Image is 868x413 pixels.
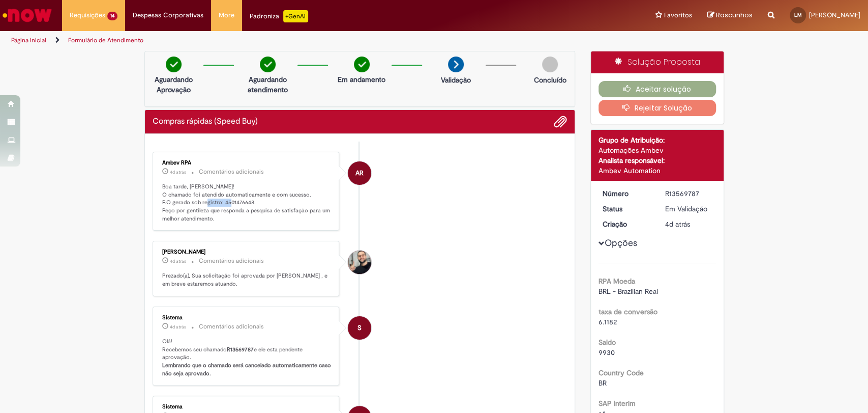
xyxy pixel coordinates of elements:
[665,204,712,214] div: Em Validação
[348,316,371,340] div: System
[598,135,716,145] div: Grupo de Atribuição:
[354,57,370,72] img: check-circle-green.png
[355,161,364,185] span: AR
[170,324,186,330] span: 4d atrás
[598,338,616,347] b: Saldo
[595,188,657,199] dt: Número
[162,183,332,223] p: Boa tarde, [PERSON_NAME]! O chamado foi atendido automaticamente e com sucesso. P.O gerado sob re...
[162,362,333,377] b: Lembrando que o chamado será cancelado automaticamente caso não seja aprovado.
[598,277,635,286] b: RPA Moeda
[162,160,332,166] div: Ambev RPA
[338,74,385,85] p: Em andamento
[794,12,802,18] span: LM
[665,219,712,229] div: 26/09/2025 10:31:06
[664,10,692,20] span: Favoritos
[542,57,558,72] img: img-circle-grey.png
[591,51,724,73] div: Solução Proposta
[665,219,690,229] time: 26/09/2025 10:31:06
[170,258,186,264] time: 26/09/2025 10:36:17
[595,219,657,229] dt: Criação
[1,5,53,25] img: ServiceNow
[170,324,186,330] time: 26/09/2025 10:31:18
[598,100,716,116] button: Rejeitar Solução
[348,251,371,274] div: Rodrigo Ferrante De Oliveira Pereira
[598,166,716,176] div: Ambev Automation
[170,258,186,264] span: 4d atrás
[598,378,607,388] span: BR
[283,10,308,22] p: +GenAi
[348,161,371,185] div: Ambev RPA
[441,75,471,85] p: Validação
[170,169,186,175] time: 26/09/2025 12:45:55
[554,115,567,128] button: Adicionar anexos
[199,168,264,176] small: Comentários adicionais
[250,10,308,22] div: Padroniza
[598,368,644,377] b: Country Code
[162,249,332,255] div: [PERSON_NAME]
[199,322,264,331] small: Comentários adicionais
[199,257,264,265] small: Comentários adicionais
[598,348,615,357] span: 9930
[170,169,186,175] span: 4d atrás
[219,10,234,20] span: More
[260,57,276,72] img: check-circle-green.png
[166,57,182,72] img: check-circle-green.png
[70,10,105,20] span: Requisições
[162,272,332,288] p: Prezado(a), Sua solicitação foi aprovada por [PERSON_NAME] , e em breve estaremos atuando.
[149,74,198,95] p: Aguardando Aprovação
[533,75,566,85] p: Concluído
[133,10,203,20] span: Despesas Corporativas
[448,57,464,72] img: arrow-next.png
[665,219,690,229] span: 4d atrás
[809,11,860,19] span: [PERSON_NAME]
[162,404,332,410] div: Sistema
[716,10,753,20] span: Rascunhos
[598,317,617,326] span: 6.1182
[598,81,716,97] button: Aceitar solução
[107,12,117,20] span: 14
[243,74,292,95] p: Aguardando atendimento
[598,307,657,316] b: taxa de conversão
[68,36,143,44] a: Formulário de Atendimento
[598,399,636,408] b: SAP Interim
[598,287,658,296] span: BRL - Brazilian Real
[11,36,46,44] a: Página inicial
[707,11,753,20] a: Rascunhos
[357,316,362,340] span: S
[162,315,332,321] div: Sistema
[598,145,716,155] div: Automações Ambev
[8,31,571,50] ul: Trilhas de página
[162,338,332,378] p: Olá! Recebemos seu chamado e ele esta pendente aprovação.
[153,117,258,126] h2: Compras rápidas (Speed Buy) Histórico de tíquete
[665,188,712,199] div: R13569787
[227,346,254,353] b: R13569787
[595,204,657,214] dt: Status
[598,155,716,166] div: Analista responsável:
